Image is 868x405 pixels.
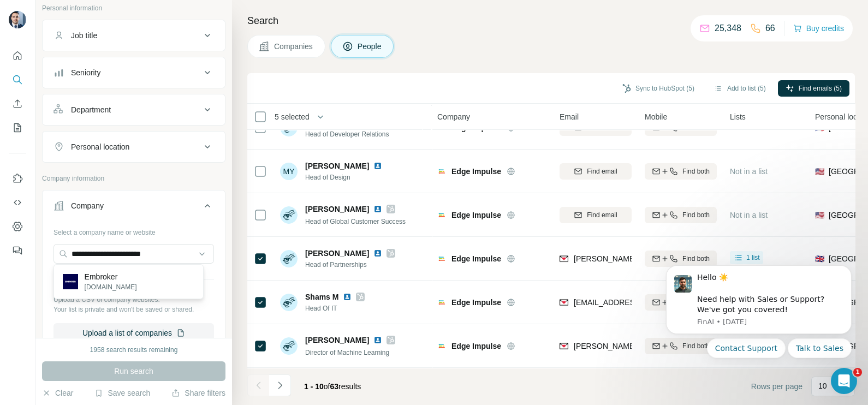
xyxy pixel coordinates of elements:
span: Head of Partnerships [305,260,395,270]
span: [EMAIL_ADDRESS][DOMAIN_NAME] [574,298,703,307]
button: Find both [645,294,717,311]
button: Share filters [171,388,225,398]
span: Find email [587,166,617,176]
iframe: Intercom live chat [831,368,857,394]
button: Upload a list of companies [53,323,214,343]
div: Job title [71,30,97,41]
button: Find email [560,207,632,223]
img: LinkedIn logo [373,162,382,170]
span: [PERSON_NAME] [305,160,369,171]
button: My lists [9,118,26,138]
button: Navigate to next page [269,374,291,396]
span: 5 selected [275,111,310,122]
div: Personal location [71,141,129,152]
span: Lists [730,111,746,122]
span: Find both [682,254,710,264]
button: Use Surfe on LinkedIn [9,169,26,188]
span: 🇬🇧 [815,253,824,264]
img: Avatar [280,294,298,311]
span: Companies [274,41,314,52]
div: Seniority [71,67,100,78]
div: MY [280,163,298,180]
p: 66 [765,22,775,35]
button: Buy credits [793,21,844,36]
img: Logo of Edge Impulse [437,211,446,219]
span: Find emails (5) [799,84,842,93]
img: provider findymail logo [560,341,568,352]
img: LinkedIn logo [373,205,382,213]
span: [PERSON_NAME] [305,248,369,259]
img: LinkedIn logo [373,336,382,344]
div: Select a company name or website [53,223,214,237]
button: Dashboard [9,217,26,236]
button: Search [9,70,26,90]
button: Sync to HubSpot (5) [615,80,702,97]
img: Avatar [280,250,298,267]
button: Personal location [43,134,225,160]
span: Edge Impulse [451,166,501,177]
button: Company [43,193,225,223]
span: Find email [587,210,617,220]
img: Avatar [280,206,298,224]
span: Edge Impulse [451,297,501,308]
span: [PERSON_NAME] [305,204,369,215]
span: [PERSON_NAME][EMAIL_ADDRESS][DOMAIN_NAME] [574,342,766,350]
p: Your list is private and won't be saved or shared. [53,305,214,314]
p: Upload a CSV of company websites. [53,295,214,305]
button: Add to list (5) [706,80,774,97]
div: Company [71,200,104,211]
h4: Search [247,13,855,28]
span: Find both [682,210,710,220]
p: [DOMAIN_NAME] [85,282,137,292]
span: Email [560,111,579,122]
button: Save search [94,388,150,398]
span: Rows per page [751,381,802,392]
img: provider findymail logo [560,253,568,264]
button: Find email [560,163,632,180]
span: Mobile [645,111,667,122]
button: Enrich CSV [9,94,26,114]
button: Department [43,97,225,123]
span: 1 - 10 [304,382,324,391]
span: Head of Design [305,172,387,182]
span: Head of Global Customer Success [305,218,406,225]
span: Not in a list [730,167,768,176]
span: 🇺🇸 [815,210,824,221]
button: Feedback [9,241,26,260]
span: Not in a list [730,123,768,132]
button: Clear [42,388,73,398]
p: Company information [42,174,225,183]
img: Embroker [63,274,78,289]
button: Find both [645,338,717,354]
span: Not in a list [730,211,768,219]
iframe: Intercom notifications message [650,256,868,365]
span: 🇺🇸 [815,166,824,177]
p: Personal information [42,3,225,13]
p: Embroker [85,271,137,282]
span: Edge Impulse [451,210,501,221]
img: Logo of Edge Impulse [437,298,446,307]
img: LinkedIn logo [343,293,352,301]
button: Job title [43,22,225,49]
span: of [324,382,330,391]
img: provider findymail logo [560,297,568,308]
div: 1958 search results remaining [90,345,178,355]
button: Use Surfe API [9,193,26,212]
img: LinkedIn logo [373,249,382,258]
span: People [358,41,383,52]
span: Company [437,111,470,122]
button: Find both [645,207,717,223]
button: Seniority [43,59,225,86]
span: [PERSON_NAME][EMAIL_ADDRESS][DOMAIN_NAME] [574,254,766,263]
button: Find both [645,251,717,267]
span: results [304,382,361,391]
span: [PERSON_NAME] [305,335,369,346]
